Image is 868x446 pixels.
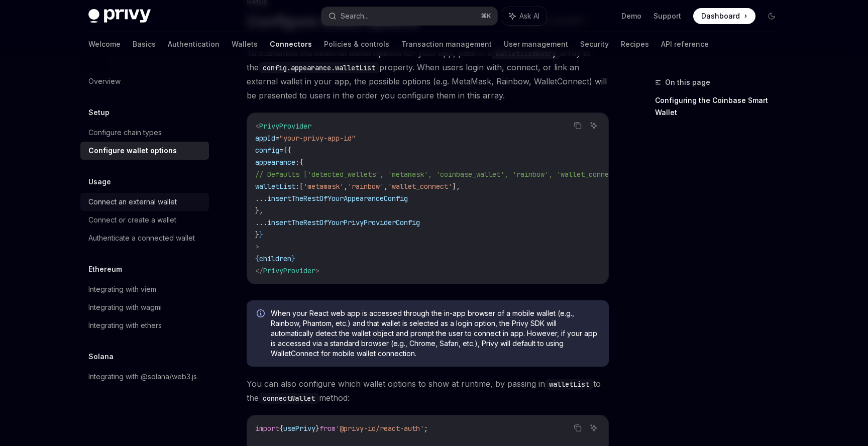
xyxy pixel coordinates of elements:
div: Configure wallet options [88,145,177,157]
a: Integrating with viem [80,280,209,298]
a: Security [580,32,609,56]
span: children [259,254,291,263]
span: ; [424,424,428,433]
span: </ [255,266,263,275]
span: { [279,424,283,433]
span: insertTheRestOfYourPrivyProviderConfig [267,218,420,227]
span: ... [255,218,267,227]
a: Policies & controls [324,32,389,56]
button: Search...⌘K [321,7,497,25]
div: Search... [341,10,369,22]
h5: Ethereum [88,263,122,275]
span: "your-privy-app-id" [279,134,356,143]
span: > [255,242,259,251]
span: ... [255,194,267,203]
span: { [283,146,287,155]
h5: Setup [88,106,110,119]
a: Basics [133,32,156,56]
div: Overview [88,75,121,87]
a: Configure wallet options [80,142,209,160]
div: Integrating with wagmi [88,301,162,313]
div: Configure chain types [88,127,162,139]
div: Connect an external wallet [88,196,177,208]
span: } [315,424,319,433]
span: > [315,266,319,275]
h5: Usage [88,176,111,188]
button: Ask AI [502,7,547,25]
div: Authenticate a connected wallet [88,232,195,244]
button: Toggle dark mode [764,8,780,24]
a: Demo [621,11,641,21]
img: dark logo [88,9,151,23]
span: } [255,230,259,239]
span: 'metamask' [303,182,344,191]
span: < [255,122,259,131]
a: Integrating with wagmi [80,298,209,316]
span: // Defaults ['detected_wallets', 'metamask', 'coinbase_wallet', 'rainbow', 'wallet_connect'] [255,170,625,179]
a: Recipes [621,32,649,56]
a: Transaction management [401,32,492,56]
span: , [384,182,388,191]
span: 'rainbow' [348,182,384,191]
div: Integrating with viem [88,283,156,295]
a: Connect or create a wallet [80,211,209,229]
div: Integrating with @solana/web3.js [88,371,197,383]
span: Dashboard [701,11,740,21]
span: import [255,424,279,433]
a: Configuring the Coinbase Smart Wallet [655,92,788,121]
a: Dashboard [693,8,755,24]
a: Connectors [270,32,312,56]
button: Copy the contents from the code block [571,421,584,434]
span: , [344,182,348,191]
span: insertTheRestOfYourAppearanceConfig [267,194,408,203]
span: } [259,230,263,239]
span: PrivyProvider [263,266,315,275]
span: } [291,254,295,263]
code: connectWallet [259,393,319,404]
a: Authentication [168,32,220,56]
span: You can also configure which wallet options to show at runtime, by passing in to the method: [247,377,609,405]
button: Copy the contents from the code block [571,119,584,132]
span: appearance: [255,158,299,167]
h5: Solana [88,351,114,363]
span: walletList: [255,182,299,191]
span: '@privy-io/react-auth' [336,424,424,433]
svg: Info [257,309,267,319]
code: config.appearance.walletList [259,62,379,73]
button: Ask AI [587,421,600,434]
a: Welcome [88,32,121,56]
a: Integrating with @solana/web3.js [80,368,209,386]
span: appId [255,134,275,143]
span: When your React web app is accessed through the in-app browser of a mobile wallet (e.g., Rainbow,... [271,308,599,359]
span: To customize the external wallet options for your app, pass in a array to the property. When user... [247,46,609,102]
a: Overview [80,72,209,90]
a: Configure chain types [80,124,209,142]
a: Wallets [232,32,258,56]
span: ], [452,182,460,191]
span: PrivyProvider [259,122,311,131]
a: Authenticate a connected wallet [80,229,209,247]
span: On this page [665,76,710,88]
code: walletList [545,379,593,390]
span: ⌘ K [481,12,491,20]
span: }, [255,206,263,215]
div: Integrating with ethers [88,319,162,331]
span: = [275,134,279,143]
span: usePrivy [283,424,315,433]
span: 'wallet_connect' [388,182,452,191]
a: Integrating with ethers [80,316,209,334]
a: Support [654,11,681,21]
div: Connect or create a wallet [88,214,176,226]
a: User management [504,32,568,56]
a: Connect an external wallet [80,193,209,211]
span: = [279,146,283,155]
span: { [255,254,259,263]
span: { [287,146,291,155]
span: Ask AI [519,11,539,21]
span: from [319,424,336,433]
button: Ask AI [587,119,600,132]
span: config [255,146,279,155]
span: [ [299,182,303,191]
span: { [299,158,303,167]
a: API reference [661,32,709,56]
